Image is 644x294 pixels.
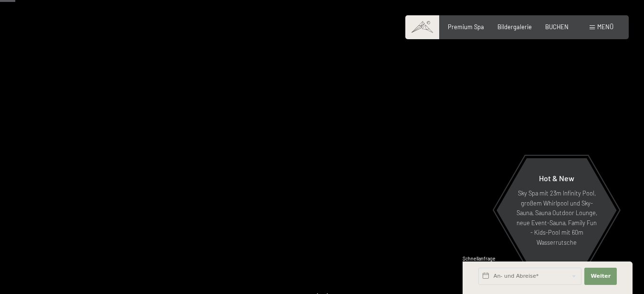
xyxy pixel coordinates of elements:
a: BUCHEN [545,23,569,31]
a: Bildergalerie [497,23,532,31]
a: Hot & New Sky Spa mit 23m Infinity Pool, großem Whirlpool und Sky-Sauna, Sauna Outdoor Lounge, ne... [496,158,617,263]
button: Weiter [584,268,617,285]
span: Weiter [591,272,611,280]
span: Hot & New [539,174,574,183]
span: Menü [597,23,613,31]
a: Premium Spa [448,23,484,31]
span: Schnellanfrage [463,256,496,261]
p: Sky Spa mit 23m Infinity Pool, großem Whirlpool und Sky-Sauna, Sauna Outdoor Lounge, neue Event-S... [515,188,598,247]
